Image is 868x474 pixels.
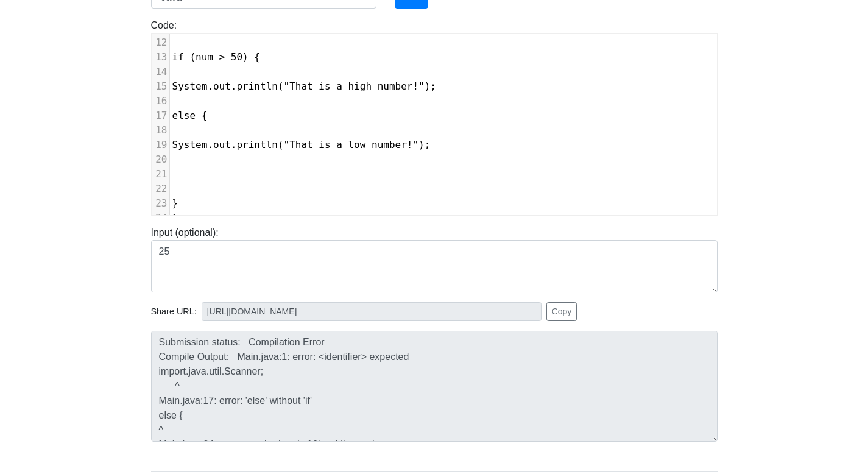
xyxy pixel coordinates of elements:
div: 19 [152,138,169,152]
div: 12 [152,35,169,50]
div: 14 [152,65,169,79]
div: 21 [152,167,169,182]
span: } [172,212,178,224]
span: } [172,197,178,209]
div: Input (optional): [142,225,727,292]
span: if (num > 50) { [172,51,261,63]
div: 23 [152,196,169,211]
div: 16 [152,94,169,108]
div: 17 [152,108,169,123]
span: System.out.println("That is a low number!"); [172,139,431,150]
div: 13 [152,50,169,65]
div: Code: [142,18,727,216]
button: Copy [546,302,577,321]
div: 18 [152,123,169,138]
span: Share URL: [151,305,197,319]
input: No share available yet [202,302,542,321]
span: else { [172,110,208,121]
div: 24 [152,211,169,225]
span: System.out.println("That is a high number!"); [172,80,437,92]
div: 20 [152,152,169,167]
div: 22 [152,182,169,196]
div: 15 [152,79,169,94]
